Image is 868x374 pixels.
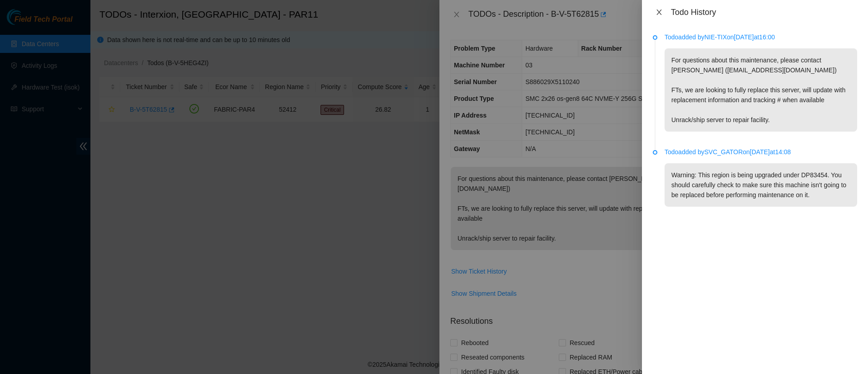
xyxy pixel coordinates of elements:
p: For questions about this maintenance, please contact [PERSON_NAME] ([EMAIL_ADDRESS][DOMAIN_NAME])... [665,48,857,132]
button: Close [653,8,665,17]
p: Todo added by SVC_GATOR on [DATE] at 14:08 [665,147,857,157]
div: Todo History [671,7,857,17]
p: Warning: This region is being upgraded under DP83454. You should carefully check to make sure thi... [665,163,857,207]
span: close [656,9,663,16]
p: Todo added by NIE-TIX on [DATE] at 16:00 [665,32,857,42]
